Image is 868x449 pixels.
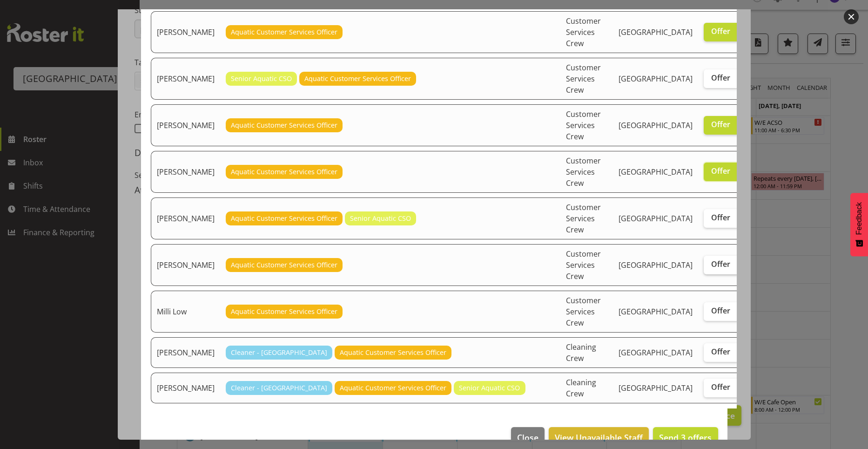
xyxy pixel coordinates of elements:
span: Close [517,431,538,443]
span: [GEOGRAPHIC_DATA] [619,260,693,270]
span: Customer Services Crew [566,109,601,142]
span: Offer [711,27,730,36]
td: [PERSON_NAME] [151,244,220,286]
span: Senior Aquatic CSO [350,213,411,224]
td: [PERSON_NAME] [151,11,220,53]
span: Cleaner - [GEOGRAPHIC_DATA] [231,347,327,358]
span: Senior Aquatic CSO [231,74,292,84]
span: [GEOGRAPHIC_DATA] [619,347,693,358]
td: [PERSON_NAME] [151,197,220,239]
span: Cleaner - [GEOGRAPHIC_DATA] [231,383,327,393]
span: Aquatic Customer Services Officer [231,27,337,37]
span: [GEOGRAPHIC_DATA] [619,306,693,317]
span: [GEOGRAPHIC_DATA] [619,74,693,84]
span: Aquatic Customer Services Officer [231,306,337,317]
span: [GEOGRAPHIC_DATA] [619,383,693,393]
span: [GEOGRAPHIC_DATA] [619,120,693,130]
td: [PERSON_NAME] [151,58,220,100]
button: Send 3 offers [653,427,718,448]
span: Customer Services Crew [566,202,601,235]
span: Feedback [855,202,863,235]
span: Cleaning Crew [566,342,596,363]
span: Offer [711,347,730,356]
span: Offer [711,259,730,269]
td: [PERSON_NAME] [151,373,220,403]
span: [GEOGRAPHIC_DATA] [619,27,693,37]
span: Aquatic Customer Services Officer [340,347,446,358]
td: [PERSON_NAME] [151,337,220,368]
span: Aquatic Customer Services Officer [340,383,446,393]
span: Customer Services Crew [566,16,601,48]
span: Customer Services Crew [566,295,601,328]
span: Customer Services Crew [566,156,601,188]
span: [GEOGRAPHIC_DATA] [619,167,693,177]
td: [PERSON_NAME] [151,104,220,146]
button: Feedback - Show survey [850,193,868,256]
span: View Unavailable Staff [555,431,643,443]
span: Customer Services Crew [566,249,601,281]
span: Offer [711,120,730,129]
button: Close [511,427,545,448]
span: Aquatic Customer Services Officer [231,120,337,130]
span: Cleaning Crew [566,377,596,399]
span: Aquatic Customer Services Officer [231,167,337,177]
span: Offer [711,213,730,222]
td: Milli Low [151,291,220,333]
span: Aquatic Customer Services Officer [231,260,337,270]
span: Offer [711,73,730,82]
span: Senior Aquatic CSO [459,383,520,393]
span: [GEOGRAPHIC_DATA] [619,213,693,224]
span: Customer Services Crew [566,62,601,95]
td: [PERSON_NAME] [151,151,220,193]
button: View Unavailable Staff [549,427,649,448]
span: Offer [711,306,730,315]
span: Aquatic Customer Services Officer [231,213,337,224]
span: Send 3 offers [659,432,712,443]
span: Offer [711,166,730,176]
span: Aquatic Customer Services Officer [304,74,411,84]
span: Offer [711,382,730,392]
